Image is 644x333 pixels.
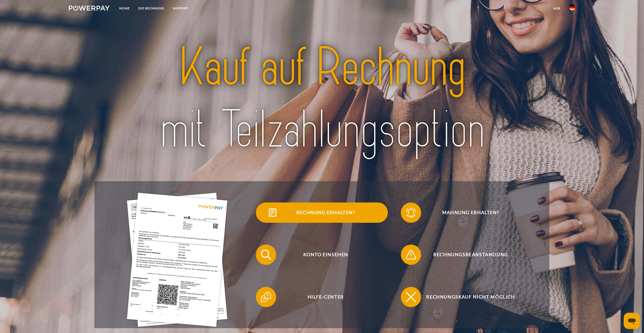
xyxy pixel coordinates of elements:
button: Hilfe-Center [256,287,388,307]
img: qb_close.svg [405,291,417,303]
img: qb_help.svg [260,291,272,303]
span: Konto einsehen [263,245,388,265]
span: Rechnungskauf nicht möglich [408,287,533,307]
button: Rechnungskauf nicht möglich [401,287,533,307]
button: Rechnungsbeanstandung [401,245,533,265]
span: Hilfe-Center [263,287,388,307]
span: Rechnungsbeanstandung [408,245,533,265]
img: de [569,4,575,10]
img: qb_bill.svg [266,206,279,219]
button: Konto einsehen [256,245,388,265]
img: qb_warning.svg [405,248,417,261]
span: Rechnung erhalten? [263,202,388,223]
a: SUPPORT [169,4,193,13]
button: Rechnung erhalten? [256,202,388,223]
a: Home [115,4,134,13]
img: title-powerpay_de.svg [121,33,523,164]
img: qb_search.svg [260,248,272,261]
img: single_invoice_powerpay_de.jpg [127,193,227,327]
a: DIE RECHNUNG [134,4,169,13]
button: Mahnung erhalten? [401,202,533,223]
a: agb [549,4,565,13]
img: logo-powerpay-white.svg [69,6,110,11]
img: qb_bell.svg [405,206,417,219]
span: Mahnung erhalten? [408,202,533,223]
iframe: Schaltfläche zum Öffnen des Messaging-Fensters [624,313,640,329]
